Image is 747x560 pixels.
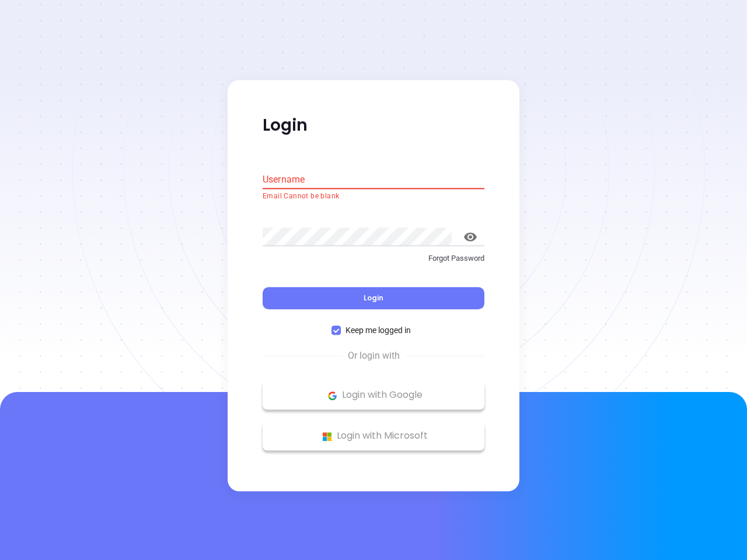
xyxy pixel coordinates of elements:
button: toggle password visibility [456,223,484,251]
p: Email Cannot be blank [263,191,484,202]
span: Or login with [342,349,406,363]
p: Login with Google [268,387,479,404]
img: Microsoft Logo [320,429,334,444]
span: Keep me logged in [341,324,416,337]
p: Login with Microsoft [268,428,479,445]
p: Forgot Password [263,253,484,264]
a: Forgot Password [263,253,484,274]
button: Google Logo Login with Google [263,381,484,410]
span: Login [364,293,383,303]
img: Google Logo [325,388,340,403]
button: Login [263,288,484,310]
p: Login [263,115,484,136]
button: Microsoft Logo Login with Microsoft [263,422,484,451]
